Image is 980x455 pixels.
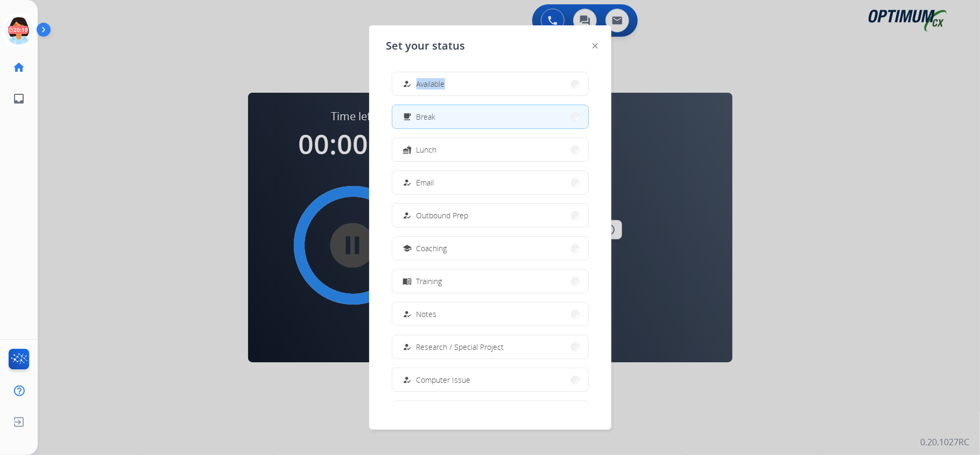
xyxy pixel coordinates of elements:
button: Coaching [392,237,588,260]
span: Lunch [417,144,437,155]
mat-icon: how_to_reg [403,178,412,187]
button: Break [392,105,588,128]
span: Break [417,111,436,122]
button: Research / Special Project [392,335,588,359]
mat-icon: how_to_reg [403,79,412,88]
span: Computer Issue [417,374,471,385]
img: close-button [593,43,598,49]
button: Lunch [392,138,588,161]
button: Outbound Prep [392,204,588,227]
mat-icon: how_to_reg [403,211,412,220]
button: Training [392,270,588,293]
button: Notes [392,302,588,326]
mat-icon: fastfood [403,145,412,154]
span: Research / Special Project [417,341,504,353]
mat-icon: inbox [12,92,25,105]
button: Internet Issue [392,401,588,424]
mat-icon: how_to_reg [403,375,412,384]
span: Coaching [417,243,447,254]
span: Training [417,275,442,287]
button: Email [392,171,588,194]
mat-icon: free_breakfast [403,112,412,121]
button: Computer Issue [392,368,588,391]
span: Notes [417,308,437,320]
button: Available [392,72,588,95]
span: Outbound Prep [417,210,469,221]
mat-icon: home [12,61,25,74]
mat-icon: how_to_reg [403,342,412,351]
span: Set your status [386,38,466,53]
p: 0.20.1027RC [920,436,969,449]
span: Email [417,177,434,188]
mat-icon: school [403,244,412,253]
mat-icon: menu_book [403,277,412,286]
mat-icon: how_to_reg [403,309,412,319]
span: Available [417,78,445,89]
